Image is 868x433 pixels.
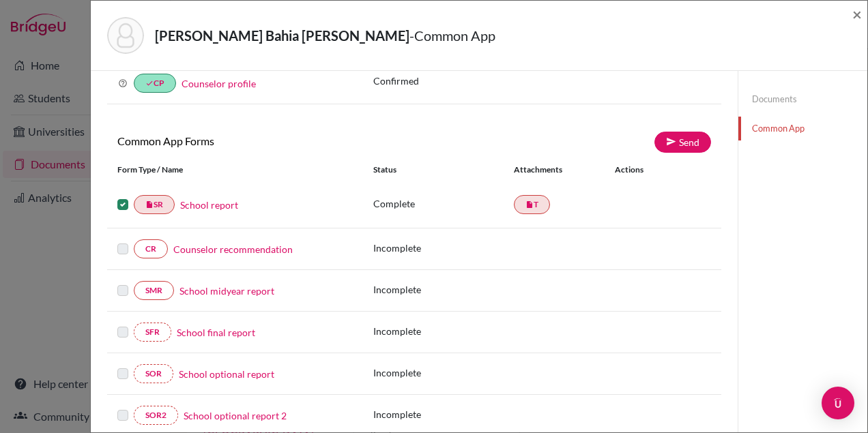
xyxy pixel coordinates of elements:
div: Status [373,164,514,176]
a: SFR [134,323,171,342]
i: insert_drive_file [525,200,534,209]
div: Actions [598,164,683,176]
a: School optional report 2 [184,408,287,423]
div: Form Type / Name [107,164,363,176]
i: insert_drive_file [145,200,154,209]
span: - Common App [409,27,495,44]
a: insert_drive_fileSR [134,195,175,214]
h6: Common App Forms [107,134,414,147]
button: Close [852,6,862,23]
div: Open Intercom Messenger [822,387,854,419]
p: Incomplete [373,365,514,380]
p: Incomplete [373,241,514,255]
p: Complete [373,196,514,211]
a: School midyear report [179,284,274,298]
a: Counselor recommendation [173,242,293,256]
a: Counselor profile [182,78,256,89]
a: School optional report [179,367,274,381]
a: insert_drive_fileT [514,195,550,214]
a: doneCP [134,74,176,93]
a: School final report [177,325,255,340]
p: Incomplete [373,324,514,338]
strong: [PERSON_NAME] Bahia [PERSON_NAME] [155,27,409,44]
i: done [145,79,154,87]
a: Common App [738,117,867,140]
a: School report [180,198,238,212]
p: Incomplete [373,282,514,297]
a: SMR [134,281,174,300]
a: Send [654,132,711,153]
a: SOR [134,364,173,383]
a: SOR2 [134,406,178,425]
a: Documents [738,87,867,111]
span: × [852,4,862,24]
div: Attachments [514,164,598,176]
p: Confirmed [373,74,711,88]
p: Incomplete [373,407,514,421]
a: CR [134,239,168,258]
